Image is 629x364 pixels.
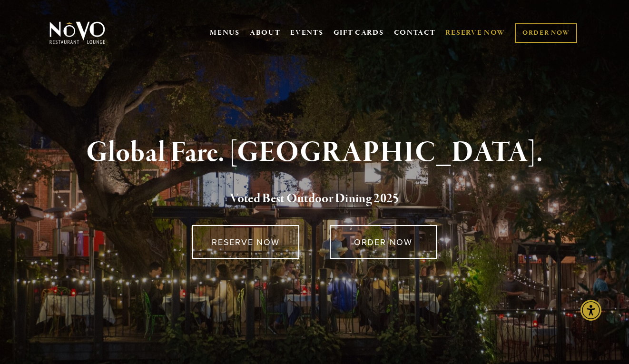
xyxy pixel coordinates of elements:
[394,24,436,42] a: CONTACT
[210,28,240,38] a: MENUS
[64,189,566,209] h2: 5
[48,21,107,45] img: Novo Restaurant &amp; Lounge
[580,300,601,321] div: Accessibility Menu
[290,28,323,38] a: EVENTS
[250,28,281,38] a: ABOUT
[330,225,437,259] a: ORDER NOW
[445,24,505,42] a: RESERVE NOW
[230,190,393,208] a: Voted Best Outdoor Dining 202
[515,23,577,43] a: ORDER NOW
[192,225,299,259] a: RESERVE NOW
[86,135,542,171] strong: Global Fare. [GEOGRAPHIC_DATA].
[334,24,384,42] a: GIFT CARDS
